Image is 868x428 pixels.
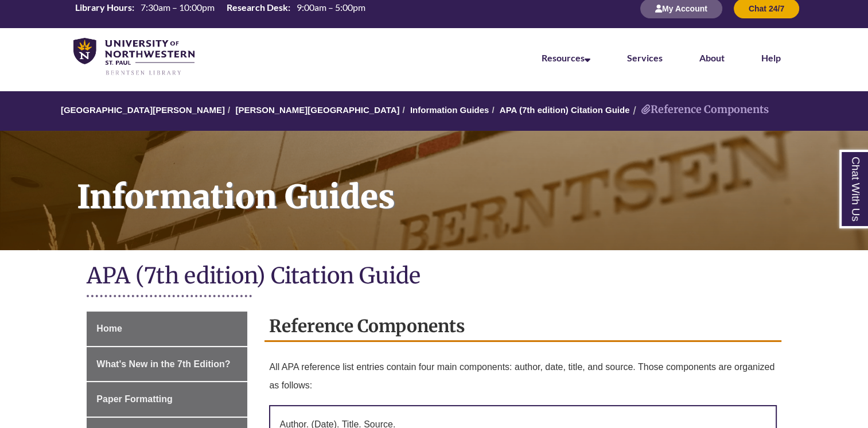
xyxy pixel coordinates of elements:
[73,38,194,76] img: UNWSP Library Logo
[269,353,776,399] p: All APA reference list entries contain four main components: author, date, title, and source. Tho...
[96,324,122,333] span: Home
[542,52,590,63] a: Resources
[734,3,799,13] a: Chat 24/7
[500,105,630,115] a: APA (7th edition) Citation Guide
[87,262,781,292] h1: APA (7th edition) Citation Guide
[96,394,172,404] span: Paper Formatting
[87,312,247,346] a: Home
[87,382,247,417] a: Paper Formatting
[222,1,292,14] th: Research Desk:
[761,52,781,63] a: Help
[629,102,768,118] li: Reference Components
[71,1,370,17] a: Hours Today
[61,105,225,115] a: [GEOGRAPHIC_DATA][PERSON_NAME]
[627,52,663,63] a: Services
[410,105,489,115] a: Information Guides
[141,2,215,13] span: 7:30am – 10:00pm
[96,359,230,369] span: What's New in the 7th Edition?
[264,312,781,342] h2: Reference Components
[640,3,722,13] a: My Account
[71,1,136,14] th: Library Hours:
[297,2,365,13] span: 9:00am – 5:00pm
[87,347,247,382] a: What's New in the 7th Edition?
[235,105,399,115] a: [PERSON_NAME][GEOGRAPHIC_DATA]
[699,52,725,63] a: About
[64,131,868,235] h1: Information Guides
[71,1,370,15] table: Hours Today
